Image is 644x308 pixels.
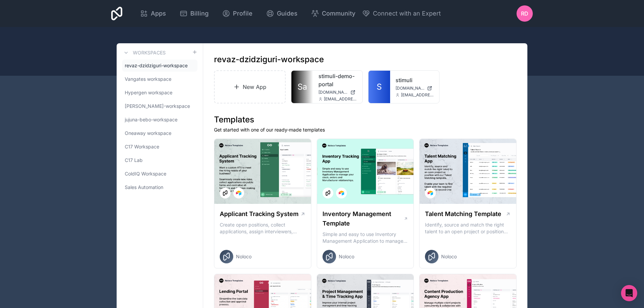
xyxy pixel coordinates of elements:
[125,170,166,177] span: ColdIQ Workspace
[122,154,197,166] a: C17 Lab
[122,49,166,57] a: Workspaces
[277,9,297,18] span: Guides
[396,86,434,91] a: [DOMAIN_NAME]
[373,9,441,18] span: Connect with an Expert
[190,9,209,18] span: Billing
[362,9,441,18] button: Connect with an Expert
[323,209,404,228] h1: Inventory Management Template
[174,6,214,21] a: Billing
[220,221,306,235] p: Create open positions, collect applications, assign interviewers, centralise candidate feedback a...
[306,6,361,21] a: Community
[425,221,511,235] p: Identify, source and match the right talent to an open project or position with our Talent Matchi...
[368,71,390,103] a: S
[233,9,253,18] span: Profile
[322,9,355,18] span: Community
[214,54,324,65] h1: revaz-dzidziguri-workspace
[339,253,354,260] span: Noloco
[521,9,528,18] span: RD
[122,168,197,180] a: ColdIQ Workspace
[125,143,159,150] span: C17 Workspace
[324,96,357,102] span: [EMAIL_ADDRESS][DOMAIN_NAME]
[323,231,408,244] p: Simple and easy to use Inventory Management Application to manage your stock, orders and Manufact...
[318,90,357,95] a: [DOMAIN_NAME]
[339,190,344,196] img: Airtable Logo
[396,76,434,84] a: stimuli
[135,6,171,21] a: Apps
[122,100,197,112] a: [PERSON_NAME]-workspace
[122,127,197,139] a: Oneaway workspace
[318,72,357,88] a: stimuli-demo-portal
[428,190,433,196] img: Airtable Logo
[425,209,501,219] h1: Talent Matching Template
[125,76,171,82] span: Vangates workspace
[125,157,143,164] span: C17 Lab
[122,60,197,72] a: revaz-dzidziguri-workspace
[125,103,190,110] span: [PERSON_NAME]-workspace
[125,116,177,123] span: jujuna-bebo-workspace
[318,90,348,95] span: [DOMAIN_NAME]
[396,86,425,91] span: [DOMAIN_NAME]
[125,62,188,69] span: revaz-dzidziguri-workspace
[297,81,307,92] span: Sa
[261,6,303,21] a: Guides
[236,253,252,260] span: Noloco
[291,71,313,103] a: Sa
[214,126,517,133] p: Get started with one of our ready-made templates
[377,81,382,92] span: S
[122,141,197,153] a: C17 Workspace
[220,209,299,219] h1: Applicant Tracking System
[125,184,163,191] span: Sales Automation
[122,114,197,126] a: jujuna-bebo-workspace
[122,87,197,99] a: Hypergen workspace
[441,253,457,260] span: Noloco
[151,9,166,18] span: Apps
[125,130,171,137] span: Oneaway workspace
[236,190,241,196] img: Airtable Logo
[122,181,197,193] a: Sales Automation
[125,89,172,96] span: Hypergen workspace
[214,70,286,103] a: New App
[217,6,258,21] a: Profile
[401,92,434,98] span: [EMAIL_ADDRESS][DOMAIN_NAME]
[214,114,517,125] h1: Templates
[122,73,197,85] a: Vangates workspace
[621,285,637,301] div: Open Intercom Messenger
[133,49,166,56] h3: Workspaces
